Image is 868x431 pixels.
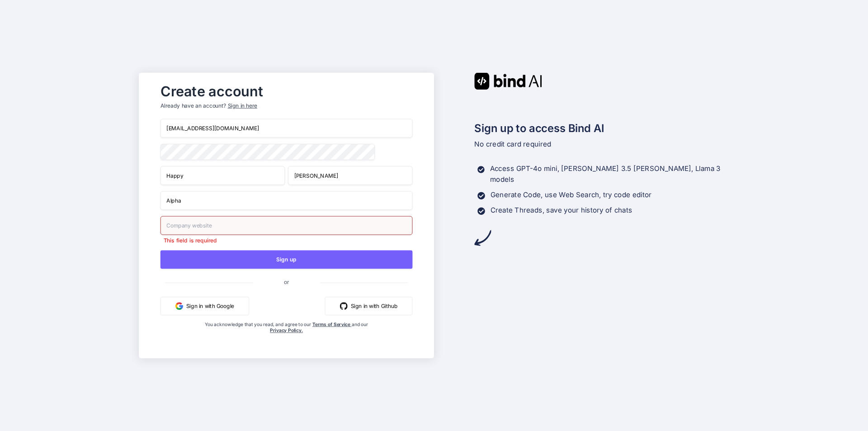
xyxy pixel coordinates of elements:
[203,322,371,352] div: You acknowledge that you read, and agree to our and our
[228,102,257,109] div: Sign in here
[288,166,412,185] input: Last Name
[491,205,632,216] p: Create Threads, save your history of chats
[160,216,413,235] input: Company website
[270,327,303,333] a: Privacy Policy.
[160,297,249,315] button: Sign in with Google
[160,166,285,185] input: First Name
[490,163,729,185] p: Access GPT-4o mini, [PERSON_NAME] 3.5 [PERSON_NAME], Llama 3 models
[253,273,320,292] span: or
[160,237,413,244] p: This field is required
[160,119,413,138] input: Email
[175,302,183,310] img: google
[160,250,413,269] button: Sign up
[312,322,352,327] a: Terms of Service
[340,302,348,310] img: github
[160,191,413,210] input: Your company name
[160,85,413,97] h2: Create account
[474,73,542,90] img: Bind AI logo
[325,297,413,315] button: Sign in with Github
[160,102,413,109] p: Already have an account?
[474,230,491,246] img: arrow
[491,189,651,200] p: Generate Code, use Web Search, try code editor
[474,139,729,150] p: No credit card required
[474,120,729,137] h2: Sign up to access Bind AI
